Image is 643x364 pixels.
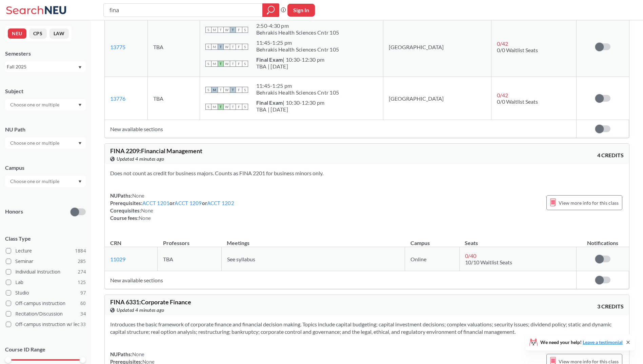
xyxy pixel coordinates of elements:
div: TBA | [DATE] [256,106,325,113]
span: F [236,44,242,50]
td: New available sections [105,120,577,138]
div: Behrakis Health Sciences Cntr 105 [256,46,339,53]
div: | 10:30-12:30 pm [256,99,325,106]
td: Online [405,247,460,271]
div: | 10:30-12:30 pm [256,56,325,63]
span: None [132,351,144,357]
div: Fall 2025Dropdown arrow [5,61,86,72]
span: FINA 2209 : Financial Management [110,147,202,155]
div: 2:50 - 4:30 pm [256,22,339,29]
div: 11:45 - 1:25 pm [256,39,339,46]
a: 11029 [110,256,125,262]
span: 33 [80,321,86,328]
th: Professors [158,232,222,247]
span: S [242,104,248,110]
span: F [236,104,242,110]
th: Meetings [221,232,405,247]
th: Notifications [577,232,629,247]
span: 285 [78,258,86,265]
div: NUPaths: Prerequisites: or or Corequisites: Course fees: [110,192,234,222]
span: 34 [80,310,86,318]
span: S [242,27,248,33]
input: Choose one or multiple [7,139,64,147]
span: We need your help! [540,340,623,345]
span: None [139,215,151,221]
span: M [212,87,218,93]
section: Does not count as credit for business majors. Counts as FINA 2201 for business minors only. [110,169,624,177]
label: Recitation/Discussion [6,309,86,318]
span: T [218,61,224,67]
td: New available sections [105,271,577,289]
span: F [236,61,242,67]
span: 4 CREDITS [597,151,624,159]
input: Choose one or multiple [7,177,64,185]
span: W [224,61,230,67]
th: Seats [459,232,576,247]
a: 13775 [110,44,125,50]
td: TBA [158,247,222,271]
div: magnifying glass [262,3,279,17]
input: Choose one or multiple [7,101,64,109]
span: S [205,27,212,33]
span: W [224,27,230,33]
span: 0 / 40 [465,252,476,259]
span: S [242,44,248,50]
a: ACCT 1201 [142,200,169,206]
div: Dropdown arrow [5,137,86,149]
span: 97 [80,289,86,297]
span: T [230,104,236,110]
span: 0 / 42 [497,40,508,47]
section: Introduces the basic framework of corporate finance and financial decision making. Topics include... [110,321,624,336]
div: Semesters [5,50,86,57]
td: TBA [148,77,200,120]
label: Seminar [6,257,86,266]
span: S [205,104,212,110]
span: F [236,87,242,93]
span: Updated 4 minutes ago [117,155,164,163]
span: W [224,87,230,93]
button: CPS [29,28,47,39]
button: LAW [49,28,69,39]
span: None [132,193,144,199]
label: Studio [6,288,86,297]
span: W [224,104,230,110]
span: Updated 4 minutes ago [117,306,164,314]
span: See syllabus [227,256,255,262]
span: T [218,104,224,110]
button: NEU [8,28,26,39]
td: [GEOGRAPHIC_DATA] [383,17,491,77]
a: ACCT 1209 [175,200,202,206]
span: M [212,27,218,33]
span: T [230,44,236,50]
span: M [212,61,218,67]
span: 10/10 Waitlist Seats [465,259,512,265]
span: None [141,207,153,214]
span: S [242,87,248,93]
svg: Dropdown arrow [78,104,82,106]
div: CRN [110,239,121,247]
label: Lecture [6,246,86,255]
span: 1884 [75,247,86,255]
svg: Dropdown arrow [78,66,82,69]
span: F [236,27,242,33]
span: T [230,87,236,93]
div: Dropdown arrow [5,176,86,187]
p: Course ID Range [5,346,86,353]
span: S [205,87,212,93]
span: T [230,27,236,33]
div: NU Path [5,126,86,133]
td: TBA [148,17,200,77]
button: Sign In [287,4,315,17]
input: Class, professor, course number, "phrase" [109,4,258,16]
span: Class Type [5,235,86,242]
label: Off-campus instruction [6,299,86,308]
span: 0/0 Waitlist Seats [497,98,538,105]
span: 60 [80,300,86,307]
a: Leave a testimonial [583,339,623,345]
label: Lab [6,278,86,287]
div: 11:45 - 1:25 pm [256,82,339,89]
a: 13776 [110,95,125,102]
svg: Dropdown arrow [78,180,82,183]
span: W [224,44,230,50]
svg: Dropdown arrow [78,142,82,145]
